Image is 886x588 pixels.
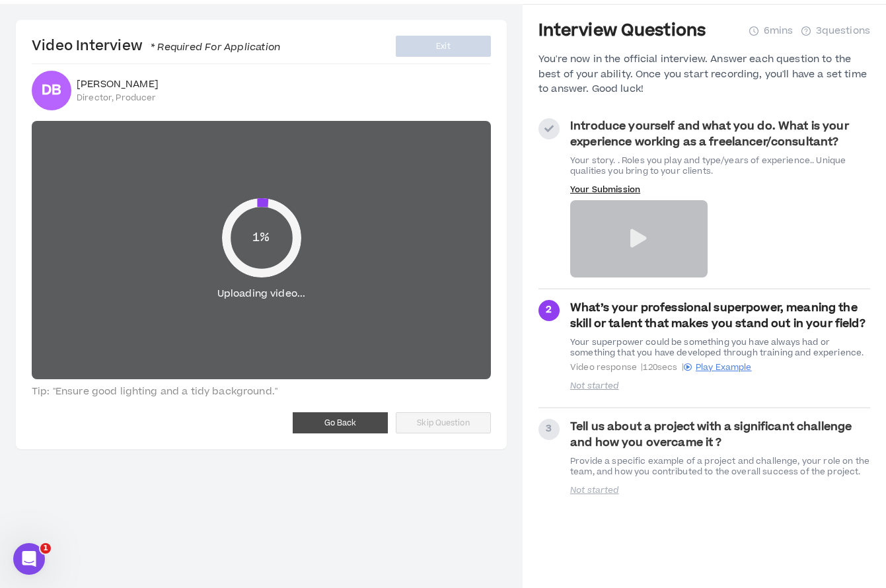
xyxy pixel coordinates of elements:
h4: Video Interview [32,37,280,55]
span: Director, Producer [77,92,159,103]
span: 1 [40,543,51,554]
span: Video response | 120 secs | [570,362,870,373]
div: Your superpower could be something you have always had or something that you have developed throu... [570,337,870,358]
button: Exit [396,36,491,57]
strong: What’s your professional superpower, meaning the skill or talent that makes you stand out in your... [570,300,866,332]
span: Uploading video... [217,287,306,301]
span: clock-circle [749,26,758,36]
h3: Interview Questions [538,20,706,42]
span: [PERSON_NAME] [77,78,159,91]
div: Devante B. [32,71,71,110]
div: Provide a specific example of a project and challenge, your role on the team, and how you contrib... [570,456,870,477]
p: Your Submission [570,184,708,195]
span: 3 questions [816,24,870,38]
div: DB [42,84,61,97]
div: Your story. . Roles you play and type/years of experience.. Unique qualities you bring to your cl... [570,155,870,176]
p: Not started [570,381,708,391]
span: 1% [252,229,270,246]
iframe: Intercom live chat [13,543,45,575]
span: question-circle [801,26,811,36]
a: Play Example [684,361,752,373]
button: Skip Question [396,412,491,433]
button: Go Back [293,412,388,433]
div: You're now in the official interview. Answer each question to the best of your ability. Once you ... [538,52,870,96]
strong: Introduce yourself and what you do. What is your experience working as a freelancer/consultant? [570,118,849,150]
span: Tip: "Ensure good lighting and a tidy background." [32,385,491,399]
span: 3 [546,422,552,436]
span: 6 mins [764,24,794,38]
p: Not started [570,485,708,496]
strong: Tell us about a project with a significant challenge and how you overcame it ? [570,419,852,451]
span: * Required For Application [143,40,280,54]
span: 2 [546,303,552,317]
span: Play Example [696,361,752,373]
